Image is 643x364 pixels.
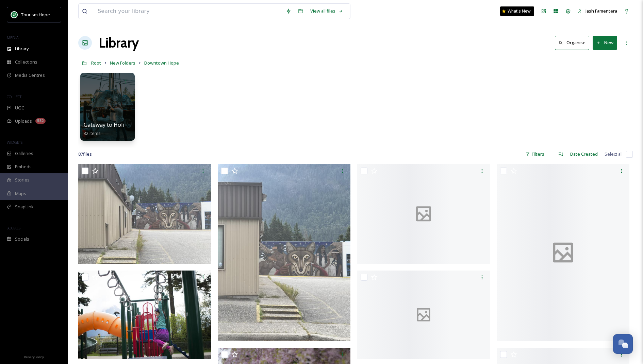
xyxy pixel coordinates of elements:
[15,163,32,170] span: Embeds
[84,130,101,136] span: 32 items
[7,94,21,99] span: COLLECT
[78,271,211,359] img: DSC_3904.jpg
[522,148,548,161] div: Filters
[574,4,621,18] a: Jash Famentera
[15,204,34,210] span: SnapLink
[15,72,45,79] span: Media Centres
[555,36,589,50] button: Organise
[78,151,92,157] span: 87 file s
[99,33,139,53] a: Library
[567,148,601,161] div: Date Created
[15,150,33,157] span: Galleries
[15,118,32,124] span: Uploads
[7,35,19,40] span: MEDIA
[144,60,179,66] span: Downtown Hope
[91,60,101,66] span: Root
[218,164,350,341] img: ext_1758060340.022854_-IMG_3097.JPEG
[586,8,617,14] span: Jash Famentera
[15,190,26,197] span: Maps
[7,140,22,145] span: WIDGETS
[110,59,135,67] a: New Folders
[307,4,347,18] a: View all files
[15,46,29,52] span: Library
[78,164,211,264] img: ext_1758060340.1496_-IMG_3096.JPEG
[500,6,534,16] a: What's New
[15,59,37,65] span: Collections
[613,334,633,354] button: Open Chat
[24,355,44,359] span: Privacy Policy
[84,122,156,136] a: Gateway to Holidayland Sign32 items
[144,59,179,67] a: Downtown Hope
[15,177,30,183] span: Stories
[24,352,44,361] a: Privacy Policy
[15,236,29,242] span: Socials
[15,105,24,111] span: UGC
[593,36,617,50] button: New
[110,60,135,66] span: New Folders
[35,118,46,124] div: 552
[94,4,282,19] input: Search your library
[605,151,623,157] span: Select all
[11,11,18,18] img: logo.png
[84,121,156,128] span: Gateway to Holidayland Sign
[91,59,101,67] a: Root
[7,225,20,230] span: SOCIALS
[21,12,50,18] span: Tourism Hope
